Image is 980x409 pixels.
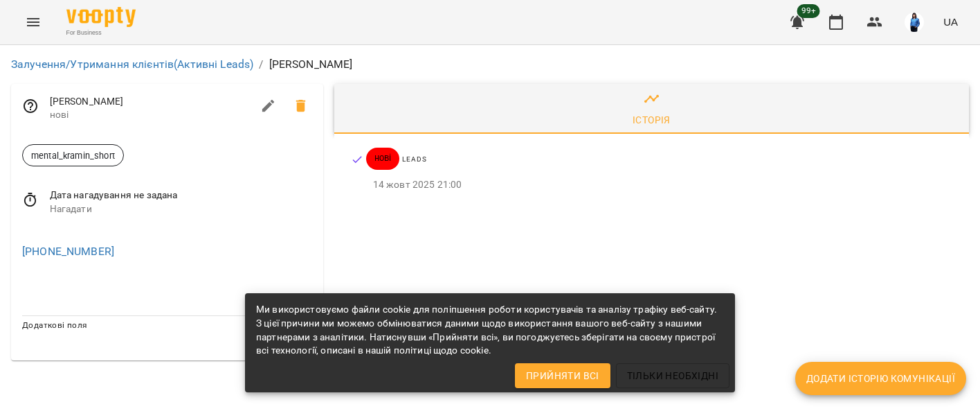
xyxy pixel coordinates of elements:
[627,367,718,384] span: Тільки необхідні
[11,56,969,73] nav: breadcrumb
[943,15,958,29] span: UA
[373,178,947,192] p: 14 жовт 2025 21:00
[66,28,136,37] span: For Business
[66,7,136,27] img: Voopty Logo
[806,370,955,387] span: Додати історію комунікації
[905,12,924,32] img: 164a4c0f3cf26cceff3e160a65b506fe.jpg
[402,155,426,163] span: Leads
[11,58,253,71] a: Залучення/Утримання клієнтів(Активні Leads)
[50,95,252,109] span: [PERSON_NAME]
[23,149,123,162] span: mental_kramin_short
[17,6,50,39] button: Menu
[616,363,729,388] button: Тільки необхідні
[269,56,353,73] p: [PERSON_NAME]
[22,98,39,114] svg: Відповідальний співробітник не заданий
[22,245,114,258] a: [PHONE_NUMBER]
[633,112,671,128] div: Історія
[50,189,312,202] span: Дата нагадування не задана
[366,152,400,164] span: нові
[515,363,610,388] button: Прийняти всі
[938,9,963,35] button: UA
[795,362,966,395] button: Додати історію комунікації
[22,320,87,330] span: Додаткові поля
[50,108,252,122] span: нові
[797,4,820,18] span: 99+
[50,202,312,216] span: Нагадати
[256,297,724,363] div: Ми використовуємо файли cookie для поліпшення роботи користувачів та аналізу трафіку веб-сайту. З...
[259,56,263,73] li: /
[526,367,599,384] span: Прийняти всі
